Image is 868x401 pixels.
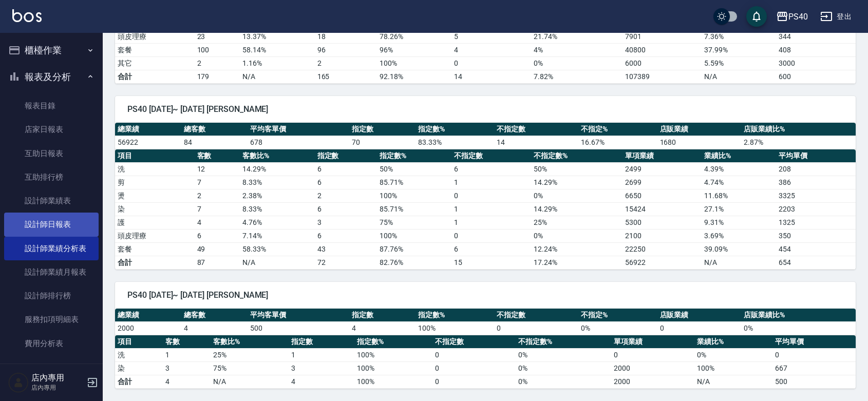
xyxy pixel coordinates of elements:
[349,309,416,322] th: 指定數
[315,229,378,242] td: 6
[416,309,495,322] th: 指定數%
[181,309,248,322] th: 總客數
[451,256,531,269] td: 15
[115,43,195,56] td: 套餐
[195,242,240,256] td: 49
[776,216,856,229] td: 1325
[195,43,240,56] td: 100
[115,123,181,136] th: 總業績
[702,70,776,83] td: N/A
[289,335,354,349] th: 指定數
[531,202,622,216] td: 14.29 %
[776,70,856,83] td: 600
[8,372,29,393] img: Person
[195,229,240,242] td: 6
[315,70,378,83] td: 165
[354,375,432,388] td: 100%
[349,123,416,136] th: 指定數
[315,202,378,216] td: 6
[377,216,451,229] td: 75 %
[416,321,495,335] td: 100 %
[115,216,195,229] td: 護
[315,256,378,269] td: 72
[416,123,495,136] th: 指定數%
[195,176,240,189] td: 7
[377,43,451,56] td: 96 %
[354,361,432,375] td: 100 %
[12,9,42,22] img: Logo
[240,256,314,269] td: N/A
[531,43,622,56] td: 4 %
[115,202,195,216] td: 染
[622,30,702,43] td: 7901
[622,162,702,176] td: 2499
[349,136,416,149] td: 70
[516,361,611,375] td: 0 %
[516,375,611,388] td: 0%
[578,123,657,136] th: 不指定%
[451,216,531,229] td: 1
[622,43,702,56] td: 40800
[240,189,314,202] td: 2.38 %
[4,94,99,118] a: 報表目錄
[531,30,622,43] td: 21.74 %
[772,361,856,375] td: 667
[788,10,808,23] div: PS40
[315,56,378,70] td: 2
[622,216,702,229] td: 5300
[776,189,856,202] td: 3325
[622,56,702,70] td: 6000
[611,361,694,375] td: 2000
[289,348,354,361] td: 1
[694,361,772,375] td: 100 %
[702,216,776,229] td: 9.31 %
[702,242,776,256] td: 39.09 %
[211,335,289,349] th: 客數比%
[772,348,856,361] td: 0
[451,56,531,70] td: 0
[248,123,349,136] th: 平均客單價
[531,176,622,189] td: 14.29 %
[622,176,702,189] td: 2699
[622,242,702,256] td: 22250
[657,136,742,149] td: 1680
[531,229,622,242] td: 0 %
[776,162,856,176] td: 208
[531,242,622,256] td: 12.24 %
[702,149,776,163] th: 業績比%
[195,256,240,269] td: 87
[772,335,856,349] th: 平均單價
[776,56,856,70] td: 3000
[248,136,349,149] td: 678
[4,359,99,386] button: 客戶管理
[115,176,195,189] td: 剪
[776,30,856,43] td: 344
[531,70,622,83] td: 7.82%
[694,375,772,388] td: N/A
[611,335,694,349] th: 單項業績
[240,162,314,176] td: 14.29 %
[432,361,516,375] td: 0
[248,321,349,335] td: 500
[702,162,776,176] td: 4.39 %
[694,348,772,361] td: 0 %
[622,202,702,216] td: 15424
[4,284,99,308] a: 設計師排行榜
[240,242,314,256] td: 58.33 %
[377,70,451,83] td: 92.18%
[4,237,99,260] a: 設計師業績分析表
[181,321,248,335] td: 4
[115,309,856,335] table: a dense table
[451,162,531,176] td: 6
[776,256,856,269] td: 654
[451,229,531,242] td: 0
[702,229,776,242] td: 3.69 %
[354,348,432,361] td: 100 %
[657,309,742,322] th: 店販業績
[622,149,702,163] th: 單項業績
[354,335,432,349] th: 指定數%
[531,189,622,202] td: 0 %
[315,162,378,176] td: 6
[211,375,289,388] td: N/A
[240,70,314,83] td: N/A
